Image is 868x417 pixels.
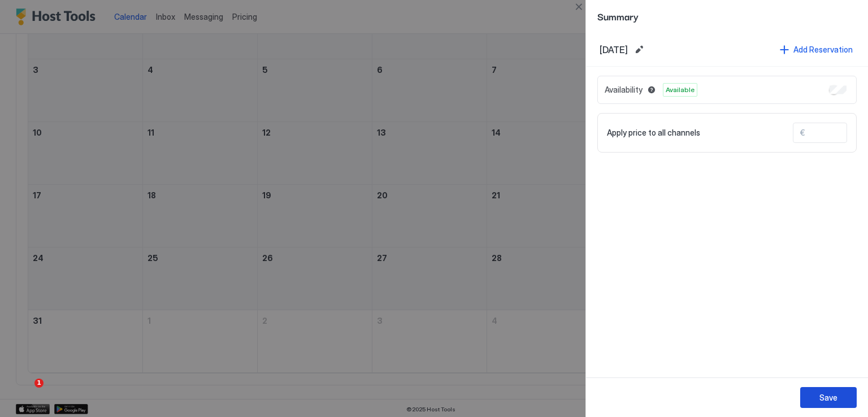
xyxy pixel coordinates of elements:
div: Save [819,392,837,403]
span: 1 [34,379,44,388]
iframe: Intercom live chat [11,379,38,406]
span: Apply price to all channels [607,128,700,138]
span: Available [666,85,695,95]
span: € [800,128,805,138]
button: Add Reservation [778,42,854,57]
button: Save [800,387,857,408]
button: Edit date range [632,43,646,57]
div: Add Reservation [793,44,853,55]
span: Availability [605,85,643,95]
span: Summary [597,9,857,23]
button: Blocked dates override all pricing rules and remain unavailable until manually unblocked [645,83,658,97]
span: [DATE] [600,44,628,55]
